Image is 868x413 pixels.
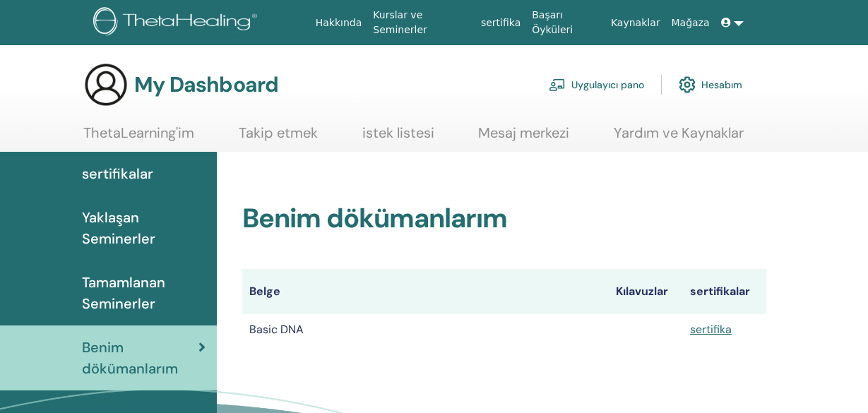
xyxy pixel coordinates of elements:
h3: My Dashboard [134,72,278,97]
h2: Benim dökümanlarım [242,203,766,235]
img: generic-user-icon.jpg [83,62,129,107]
span: Benim dökümanlarım [82,337,198,379]
th: Belge [242,269,609,314]
a: Hesabım [679,69,742,100]
span: Yaklaşan Seminerler [82,207,206,249]
a: Kurslar ve Seminerler [367,2,475,43]
img: chalkboard-teacher.svg [549,78,566,91]
a: Yardım ve Kaynaklar [614,124,744,152]
a: sertifika [475,10,526,36]
span: sertifikalar [82,163,153,184]
a: Kaynaklar [605,10,666,36]
a: Başarı Öyküleri [526,2,605,43]
a: Takip etmek [239,124,318,152]
a: ThetaLearning'im [83,124,194,152]
a: istek listesi [362,124,434,152]
a: Mağaza [665,10,715,36]
th: Kılavuzlar [609,269,682,314]
span: Tamamlanan Seminerler [82,272,206,314]
a: Uygulayıcı pano [549,69,644,100]
img: cog.svg [679,73,696,97]
img: logo.png [93,7,262,39]
th: sertifikalar [683,269,766,314]
a: Mesaj merkezi [478,124,569,152]
td: Basic DNA [242,314,609,345]
a: sertifika [690,322,732,337]
a: Hakkında [310,10,368,36]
